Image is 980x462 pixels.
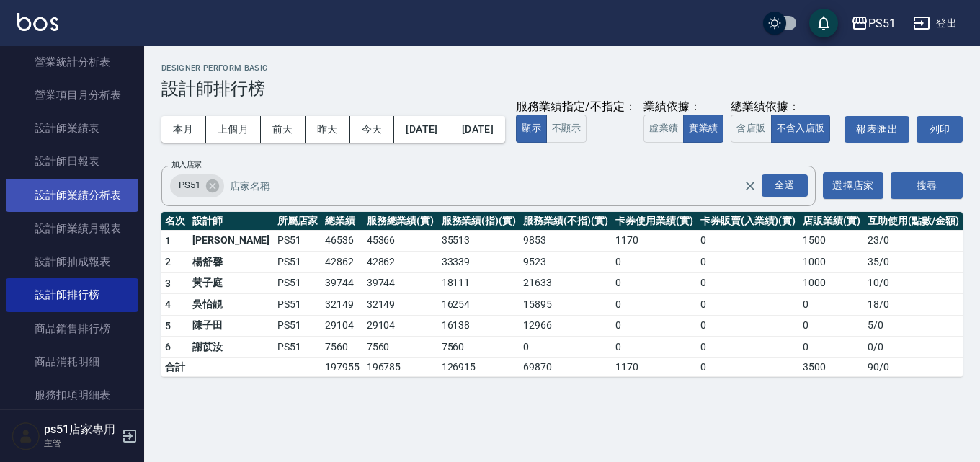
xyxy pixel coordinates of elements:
a: 設計師排行榜 [6,278,138,311]
span: 1 [165,235,171,246]
td: 9853 [520,230,612,252]
td: 32149 [363,294,438,316]
button: 今天 [350,116,395,143]
td: 0 [520,337,612,358]
td: 7560 [438,337,520,358]
td: 18 / 0 [864,294,963,316]
div: PS51 [868,14,896,32]
td: 0 [799,315,864,337]
button: 昨天 [306,116,350,143]
div: 業績依據： [643,99,723,115]
td: 196785 [363,357,438,376]
button: [DATE] [450,116,505,143]
a: 設計師日報表 [6,145,138,178]
span: 4 [165,298,171,310]
span: 2 [165,256,171,267]
td: 1000 [799,272,864,294]
td: 楊舒馨 [189,252,274,273]
a: 營業項目月分析表 [6,79,138,112]
span: 5 [165,320,171,332]
td: 黃子庭 [189,272,274,294]
span: 6 [165,341,171,352]
a: 營業統計分析表 [6,45,138,79]
th: 名次 [161,212,189,231]
a: 設計師業績月報表 [6,212,138,245]
td: 46536 [321,230,363,252]
td: 69870 [520,357,612,376]
td: 33339 [438,252,520,273]
span: PS51 [170,178,209,192]
td: 0 [612,315,697,337]
td: 39744 [363,272,438,294]
button: 實業績 [683,115,723,143]
td: 合計 [161,357,189,376]
td: 23 / 0 [864,230,963,252]
td: 0 [697,252,799,273]
th: 所屬店家 [274,212,321,231]
td: 陳子田 [189,315,274,337]
td: 12966 [520,315,612,337]
img: Person [12,422,40,450]
div: 服務業績指定/不指定： [516,99,636,115]
td: 42862 [363,252,438,273]
td: 1170 [612,230,697,252]
a: 設計師業績表 [6,112,138,145]
a: 服務扣項明細表 [6,378,138,412]
input: 店家名稱 [226,173,769,198]
td: 1170 [612,357,697,376]
th: 店販業績(實) [799,212,864,231]
button: 不含入店販 [771,115,831,143]
button: 顯示 [516,115,547,143]
button: 含店販 [731,115,771,143]
td: 7560 [321,337,363,358]
td: 0 [697,272,799,294]
th: 互助使用(點數/金額) [864,212,963,231]
label: 加入店家 [171,159,202,170]
td: 126915 [438,357,520,376]
td: PS51 [274,252,321,273]
td: 42862 [321,252,363,273]
button: Clear [740,176,760,196]
td: 0 [612,294,697,316]
th: 設計師 [189,212,274,231]
td: 16254 [438,294,520,316]
td: 5 / 0 [864,315,963,337]
td: 0 [697,294,799,316]
button: Open [759,172,811,200]
td: 9523 [520,252,612,273]
button: PS51 [845,9,901,38]
button: 列印 [917,116,963,143]
button: 登出 [907,10,963,37]
td: 0 [697,357,799,376]
td: 0 / 0 [864,337,963,358]
td: 29104 [321,315,363,337]
td: 35 / 0 [864,252,963,273]
td: 29104 [363,315,438,337]
td: 0 [612,272,697,294]
p: 主管 [44,437,117,450]
td: PS51 [274,272,321,294]
td: 0 [697,337,799,358]
th: 服務業績(不指)(實) [520,212,612,231]
button: 前天 [261,116,306,143]
a: 商品銷售排行榜 [6,312,138,345]
th: 總業績 [321,212,363,231]
div: 總業績依據： [731,99,837,115]
h5: ps51店家專用 [44,422,117,437]
td: 10 / 0 [864,272,963,294]
td: 39744 [321,272,363,294]
td: 7560 [363,337,438,358]
th: 服務總業績(實) [363,212,438,231]
td: 3500 [799,357,864,376]
td: 0 [697,230,799,252]
td: 0 [612,337,697,358]
td: 35513 [438,230,520,252]
a: 設計師業績分析表 [6,179,138,212]
div: 全選 [762,174,808,197]
td: 45366 [363,230,438,252]
button: 報表匯出 [845,116,909,143]
td: 0 [799,337,864,358]
td: 謝苡汝 [189,337,274,358]
td: PS51 [274,294,321,316]
div: PS51 [170,174,224,197]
